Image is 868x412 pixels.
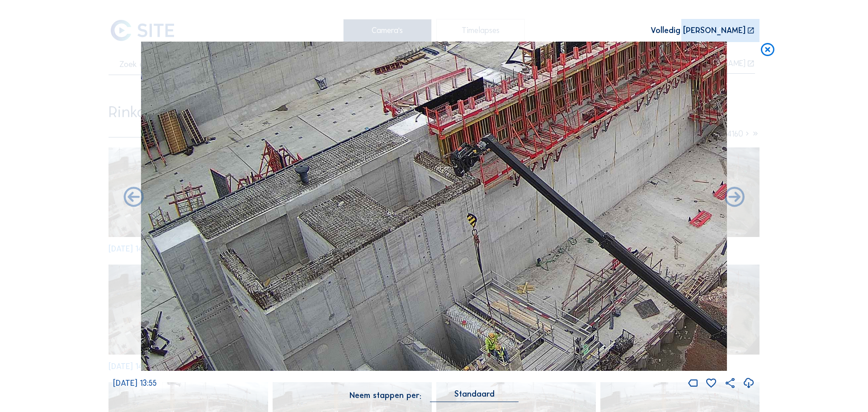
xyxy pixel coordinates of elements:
[122,185,146,210] i: Forward
[722,185,746,210] i: Back
[141,42,727,371] img: Image
[113,378,157,388] span: [DATE] 13:55
[651,27,745,35] div: Volledig [PERSON_NAME]
[454,390,495,398] div: Standaard
[430,390,519,402] div: Standaard
[349,392,421,400] div: Neem stappen per:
